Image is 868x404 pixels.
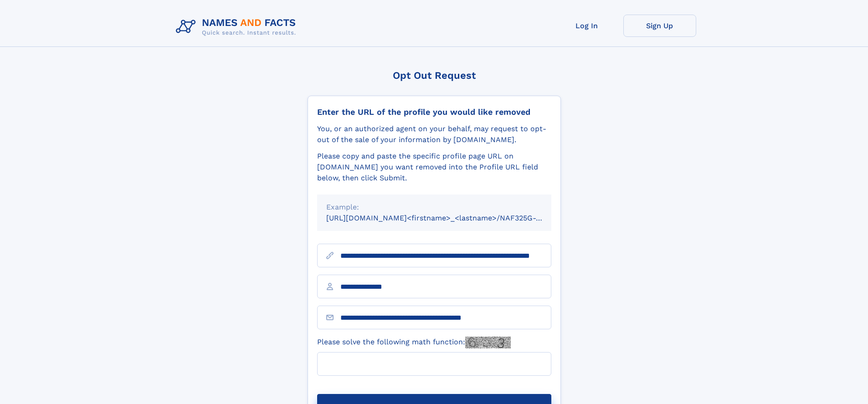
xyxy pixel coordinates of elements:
label: Please solve the following math function: [317,337,511,348]
div: Please copy and paste the specific profile page URL on [DOMAIN_NAME] you want removed into the Pr... [317,151,551,184]
a: Sign Up [623,15,696,37]
div: Example: [326,202,542,213]
div: Enter the URL of the profile you would like removed [317,107,551,117]
img: Logo Names and Facts [172,15,303,39]
a: Log In [550,15,623,37]
small: [URL][DOMAIN_NAME]<firstname>_<lastname>/NAF325G-xxxxxxxx [326,214,569,222]
div: You, or an authorized agent on your behalf, may request to opt-out of the sale of your informatio... [317,123,551,145]
div: Opt Out Request [308,70,561,81]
